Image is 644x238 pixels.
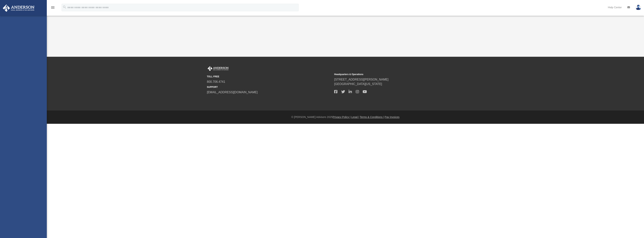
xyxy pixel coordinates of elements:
a: [STREET_ADDRESS][PERSON_NAME] [334,78,388,81]
small: SUPPORT [207,85,332,89]
a: [GEOGRAPHIC_DATA][US_STATE] [334,82,382,86]
img: User Pic [636,5,641,10]
a: Terms & Conditions | [360,116,384,119]
a: 800.706.4741 [207,80,225,83]
a: Privacy Policy | [333,116,351,119]
div: © [PERSON_NAME] Advisors 2025 [47,115,644,119]
img: Anderson Advisors Platinum Portal [2,4,36,12]
small: TOLL FREE [207,75,332,78]
i: search [63,5,67,9]
a: Legal | [351,116,359,119]
a: Pay Invoices [385,116,399,119]
i: menu [51,5,55,10]
img: Anderson Advisors Platinum Portal [207,66,229,71]
a: menu [51,7,55,10]
small: Headquarters & Operations [334,73,459,76]
a: [EMAIL_ADDRESS][DOMAIN_NAME] [207,91,258,94]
